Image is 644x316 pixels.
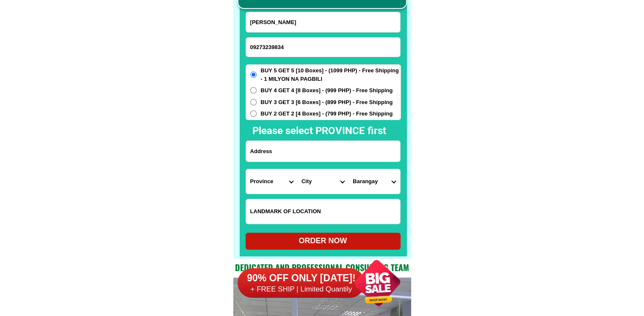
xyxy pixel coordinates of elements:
input: Input phone_number [246,38,400,57]
input: BUY 5 GET 5 [10 Boxes] - (1099 PHP) - Free Shipping - 1 MILYON NA PAGBILI [250,71,257,78]
select: Select province [246,169,297,194]
span: BUY 2 GET 2 [4 Boxes] - (799 PHP) - Free Shipping [261,110,393,118]
select: Select commune [348,169,400,194]
input: BUY 4 GET 4 [8 Boxes] - (999 PHP) - Free Shipping [250,87,257,93]
input: BUY 2 GET 2 [4 Boxes] - (799 PHP) - Free Shipping [250,110,257,117]
input: Input full_name [246,12,400,32]
h6: 90% OFF ONLY [DATE]! [238,272,365,285]
h2: Dedicated and professional consulting team [233,261,411,274]
h6: + FREE SHIP | Limited Quantily [238,285,365,294]
input: Input LANDMARKOFLOCATION [246,199,400,224]
select: Select district [297,169,348,194]
input: Input address [246,141,400,162]
span: BUY 5 GET 5 [10 Boxes] - (1099 PHP) - Free Shipping - 1 MILYON NA PAGBILI [261,66,401,83]
input: BUY 3 GET 3 [6 Boxes] - (899 PHP) - Free Shipping [250,99,257,105]
span: BUY 3 GET 3 [6 Boxes] - (899 PHP) - Free Shipping [261,98,393,107]
span: BUY 4 GET 4 [8 Boxes] - (999 PHP) - Free Shipping [261,86,393,95]
div: ORDER NOW [246,235,401,247]
h2: Please select PROVINCE first [252,123,478,138]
